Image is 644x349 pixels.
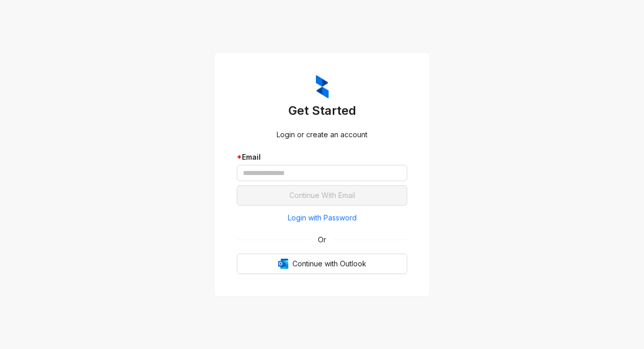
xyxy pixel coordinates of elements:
[237,254,407,274] button: OutlookContinue with Outlook
[237,103,407,119] h3: Get Started
[237,152,407,163] div: Email
[237,185,407,206] button: Continue With Email
[278,259,288,269] img: Outlook
[316,75,329,98] img: ZumaIcon
[237,210,407,226] button: Login with Password
[311,234,333,245] span: Or
[292,258,366,269] span: Continue with Outlook
[237,129,407,140] div: Login or create an account
[288,212,357,223] span: Login with Password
